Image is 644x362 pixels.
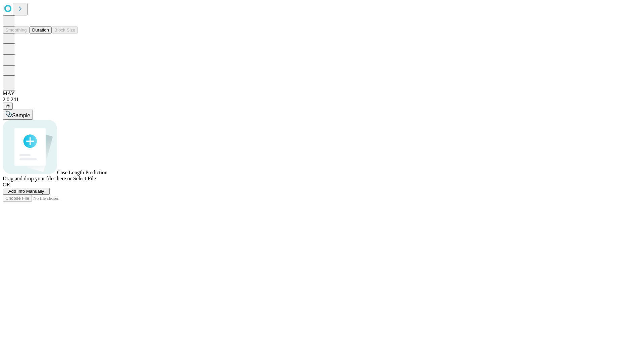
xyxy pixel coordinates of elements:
[57,170,107,175] span: Case Length Prediction
[8,189,44,194] span: Add Info Manually
[5,104,10,109] span: @
[3,176,72,181] span: Drag and drop your files here or
[73,176,96,181] span: Select File
[52,26,78,34] button: Block Size
[3,103,13,110] button: @
[3,97,641,103] div: 2.0.241
[3,110,33,120] button: Sample
[3,188,50,195] button: Add Info Manually
[30,26,52,34] button: Duration
[3,182,10,187] span: OR
[3,26,30,34] button: Smoothing
[12,113,30,118] span: Sample
[3,90,641,97] div: MAY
